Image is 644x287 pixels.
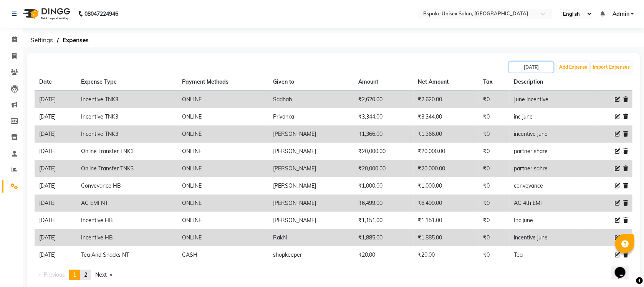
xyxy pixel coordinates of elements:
td: incentive june [510,229,581,246]
td: AC EMI NT [76,195,177,212]
td: ₹1,885.00 [354,229,414,246]
button: Import Expenses [591,62,632,73]
td: [PERSON_NAME] [268,125,354,143]
input: PLACEHOLDER.DATE [509,62,553,73]
td: Rakhi [268,229,354,246]
td: [DATE] [35,91,76,109]
td: ₹1,366.00 [414,125,479,143]
td: Incentive TNK3 [76,108,177,125]
td: ONLINE [177,195,268,212]
td: [DATE] [35,229,76,246]
img: logo [20,3,72,25]
th: Tax [479,73,510,91]
td: ₹1,366.00 [354,125,414,143]
td: Incentive HB [76,229,177,246]
td: ₹0 [479,177,510,195]
td: Incentive TNK3 [76,125,177,143]
td: [DATE] [35,212,76,229]
td: [DATE] [35,195,76,212]
td: ₹0 [479,91,510,109]
td: ₹2,620.00 [354,91,414,109]
td: June incentive [510,91,581,109]
td: ₹6,499.00 [354,195,414,212]
td: ₹1,151.00 [414,212,479,229]
td: partner sahre [510,160,581,177]
td: ONLINE [177,160,268,177]
td: Sadhab [268,91,354,109]
td: AC 4th EMI [510,195,581,212]
td: [PERSON_NAME] [268,212,354,229]
td: conveyance [510,177,581,195]
td: Conveyance HB [76,177,177,195]
td: Tea And Snacks NT [76,246,177,264]
span: Settings [27,33,57,47]
td: ₹1,000.00 [354,177,414,195]
td: ₹0 [479,160,510,177]
td: [PERSON_NAME] [268,143,354,160]
td: [DATE] [35,177,76,195]
td: Priyanka [268,108,354,125]
td: ONLINE [177,125,268,143]
td: ONLINE [177,229,268,246]
td: ₹1,151.00 [354,212,414,229]
td: ₹0 [479,246,510,264]
td: Online Transfer TNK3 [76,160,177,177]
td: ₹3,344.00 [354,108,414,125]
th: Description [510,73,581,91]
td: ₹20.00 [354,246,414,264]
td: ₹20.00 [414,246,479,264]
td: ₹2,620.00 [414,91,479,109]
td: [PERSON_NAME] [268,177,354,195]
td: ₹6,499.00 [414,195,479,212]
td: ONLINE [177,91,268,109]
td: ₹3,344.00 [414,108,479,125]
td: ₹0 [479,212,510,229]
td: ₹1,000.00 [414,177,479,195]
td: ONLINE [177,212,268,229]
th: Amount [354,73,414,91]
td: [DATE] [35,246,76,264]
td: ONLINE [177,177,268,195]
td: Incentive HB [76,212,177,229]
td: [PERSON_NAME] [268,160,354,177]
nav: Pagination [35,270,632,280]
td: ₹20,000.00 [414,143,479,160]
td: [DATE] [35,160,76,177]
span: 1 [73,271,76,278]
td: Inc june [510,212,581,229]
td: inc june [510,108,581,125]
td: [PERSON_NAME] [268,195,354,212]
th: Date [35,73,76,91]
iframe: chat widget [612,256,636,279]
td: [DATE] [35,108,76,125]
td: Tea [510,246,581,264]
td: ₹0 [479,125,510,143]
td: [DATE] [35,125,76,143]
td: ONLINE [177,108,268,125]
td: ₹20,000.00 [354,143,414,160]
td: shopkeeper [268,246,354,264]
button: Add Expense [557,62,589,73]
b: 08047224946 [84,3,118,25]
td: incentive june [510,125,581,143]
td: ₹0 [479,143,510,160]
th: Expense Type [76,73,177,91]
span: Expenses [59,33,93,47]
th: Given to [268,73,354,91]
td: ONLINE [177,143,268,160]
td: ₹0 [479,195,510,212]
th: Net Amount [414,73,479,91]
td: Online Transfer TNK3 [76,143,177,160]
span: Admin [613,10,629,18]
td: ₹0 [479,229,510,246]
td: ₹20,000.00 [354,160,414,177]
th: Payment Methods [177,73,268,91]
td: [DATE] [35,143,76,160]
td: ₹1,885.00 [414,229,479,246]
td: partner share [510,143,581,160]
td: CASH [177,246,268,264]
td: ₹0 [479,108,510,125]
td: ₹20,000.00 [414,160,479,177]
a: Next [91,270,116,280]
span: Previous [44,271,65,278]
